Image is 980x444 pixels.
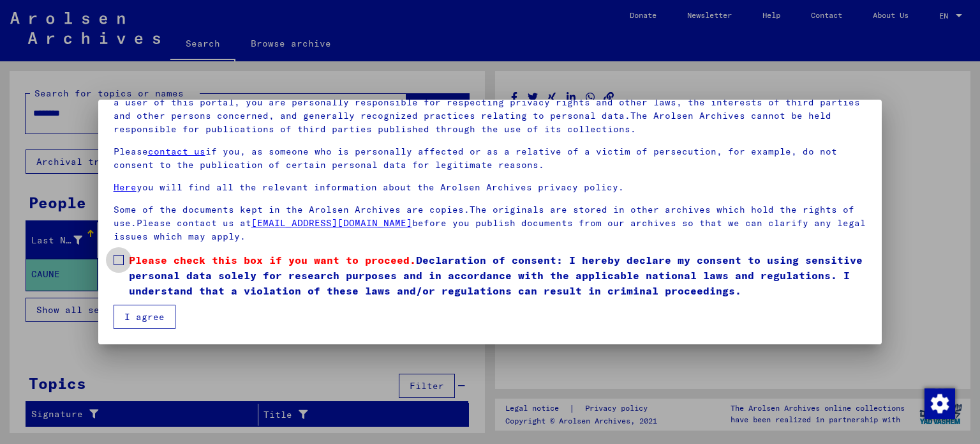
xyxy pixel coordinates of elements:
[129,252,867,298] span: Declaration of consent: I hereby declare my consent to using sensitive personal data solely for r...
[924,388,955,419] img: Change consent
[114,181,867,194] p: you will find all the relevant information about the Arolsen Archives privacy policy.
[148,146,205,157] a: contact us
[114,305,175,329] button: I agree
[251,217,412,229] a: [EMAIL_ADDRESS][DOMAIN_NAME]
[114,203,867,243] p: Some of the documents kept in the Arolsen Archives are copies.The originals are stored in other a...
[114,82,867,136] p: Please note that this portal on victims of Nazi [MEDICAL_DATA] contains sensitive data on identif...
[114,145,867,172] p: Please if you, as someone who is personally affected or as a relative of a victim of persecution,...
[129,254,416,266] span: Please check this box if you want to proceed.
[114,181,137,193] a: Here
